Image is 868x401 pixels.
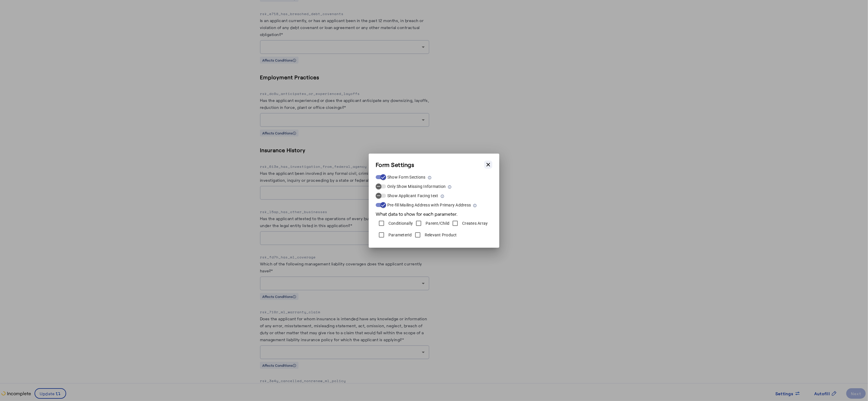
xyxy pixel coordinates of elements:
[424,232,457,238] label: Relevant Product
[376,161,414,169] h3: Form Settings
[461,220,488,226] label: Creates Array
[387,232,412,238] label: ParameterId
[386,174,426,180] label: Show Form Sections
[387,220,413,226] label: Conditionally
[424,220,449,226] label: Parent/Child
[376,208,492,217] div: What data to show for each parameter.
[386,193,438,199] label: Show Applicant Facing text
[386,184,446,189] label: Only Show Missing Information
[386,202,471,208] label: Pre-fill Mailing Address with Primary Address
